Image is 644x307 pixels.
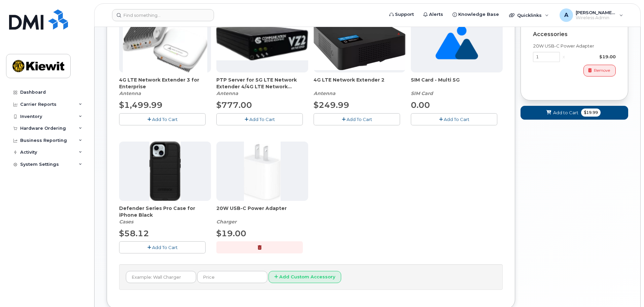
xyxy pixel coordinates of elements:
span: Defender Series Pro Case for iPhone Black [119,205,211,218]
div: PTP Server for 5G LTE Network Extender 4/4G LTE Network Extender 3 [216,76,308,97]
a: Alerts [419,8,448,21]
em: Antenna [314,90,335,96]
div: Defender Series Pro Case for iPhone Black [119,205,211,225]
span: 20W USB-C Power Adapter [216,205,308,218]
img: apple20w.jpg [244,142,281,201]
span: [PERSON_NAME].[PERSON_NAME] [576,10,616,15]
img: Casa_Sysem.png [216,25,308,60]
em: Cases [119,219,133,225]
input: Example: Wall Charger [126,271,196,283]
button: Add To Cart [314,113,400,125]
button: Add To Cart [119,241,206,253]
span: $19.00 [216,228,246,238]
img: defenderiphone14.png [149,142,181,201]
a: Support [385,8,419,21]
button: Remove [583,65,616,76]
em: Antenna [119,90,141,96]
span: $1,499.99 [119,100,163,110]
img: casa.png [123,13,208,72]
span: Knowledge Base [458,11,499,18]
input: Price [197,271,267,283]
span: SIM Card - Multi 5G [411,76,503,90]
span: Add To Cart [444,117,469,122]
span: Add to Cart [553,110,578,116]
div: $19.00 [568,54,616,60]
span: Quicklinks [517,12,542,18]
span: $58.12 [119,228,149,238]
button: Add To Cart [216,113,303,125]
span: 4G LTE Network Extender 3 for Enterprise [119,76,211,90]
a: Knowledge Base [448,8,504,21]
span: Support [395,11,414,18]
button: Add to Cart $19.99 [521,106,628,120]
em: Antenna [216,90,238,96]
div: Alicia.Bailey [555,8,628,22]
em: SIM Card [411,90,433,96]
div: SIM Card - Multi 5G [411,76,503,97]
div: 20W USB-C Power Adapter [216,205,308,225]
button: Add To Cart [119,113,206,125]
span: 4G LTE Network Extender 2 [314,76,405,90]
div: 4G LTE Network Extender 3 for Enterprise [119,76,211,97]
img: 4glte_extender.png [314,16,405,70]
span: Wireless Admin [576,15,616,21]
div: Quicklinks [504,8,553,22]
em: Charger [216,219,237,225]
span: $777.00 [216,100,252,110]
input: Find something... [112,9,214,21]
div: x [560,54,568,60]
div: 20W USB-C Power Adapter [533,43,616,49]
iframe: Messenger Launcher [615,278,639,302]
span: Add To Cart [347,117,372,122]
span: Add To Cart [152,117,178,122]
div: 4G LTE Network Extender 2 [314,76,405,97]
div: Accessories [533,31,616,37]
span: A [564,11,568,19]
span: 0.00 [411,100,430,110]
button: Add Custom Accessory [269,271,341,283]
span: Alerts [429,11,443,18]
button: Add To Cart [411,113,497,125]
span: $19.99 [581,109,601,117]
span: PTP Server for 5G LTE Network Extender 4/4G LTE Network Extender 3 [216,76,308,90]
span: Remove [594,67,610,73]
span: Add To Cart [152,245,178,250]
img: no_image_found-2caef05468ed5679b831cfe6fc140e25e0c280774317ffc20a367ab7fd17291e.png [435,13,478,72]
span: Add To Cart [249,117,275,122]
span: $249.99 [314,100,349,110]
